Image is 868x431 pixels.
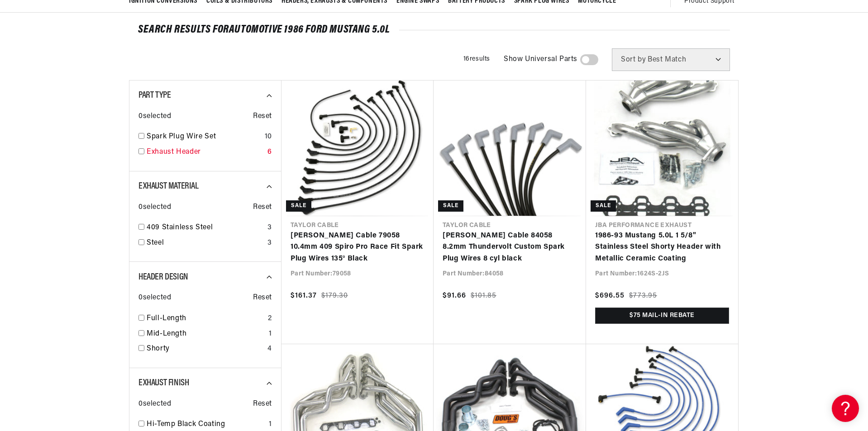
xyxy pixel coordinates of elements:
span: Reset [253,111,272,123]
div: 10 [265,131,272,143]
div: 6 [267,147,272,158]
span: 0 selected [138,292,171,304]
span: Exhaust Material [138,182,199,191]
a: [PERSON_NAME] Cable 84058 8.2mm Thundervolt Custom Spark Plug Wires 8 cyl black [443,230,577,265]
a: Spark Plug Wire Set [147,131,261,143]
span: 16 results [463,56,490,62]
div: 3 [267,222,272,234]
a: Full-Length [147,313,264,325]
select: Sort by [612,48,730,71]
a: Mid-Length [147,328,265,340]
span: Exhaust Finish [138,379,189,388]
div: 2 [268,313,272,325]
a: [PERSON_NAME] Cable 79058 10.4mm 409 Spiro Pro Race Fit Spark Plug Wires 135° Black [291,230,424,265]
span: Part Type [138,91,171,100]
a: Shorty [147,343,264,355]
span: Header Design [138,273,188,282]
span: 0 selected [138,202,171,213]
div: 1 [269,419,272,431]
span: Show Universal Parts [504,54,577,66]
a: Hi-Temp Black Coating [147,419,265,431]
span: 0 selected [138,398,171,410]
span: 0 selected [138,111,171,123]
div: 1 [269,328,272,340]
div: SEARCH RESULTS FOR Automotive 1986 Ford Mustang 5.0L [138,25,730,34]
a: 1986-93 Mustang 5.0L 1 5/8" Stainless Steel Shorty Header with Metallic Ceramic Coating [595,230,729,265]
a: Steel [147,237,264,249]
span: Reset [253,398,272,410]
div: 3 [267,237,272,249]
div: 4 [267,343,272,355]
span: Reset [253,292,272,304]
span: Reset [253,202,272,213]
span: Sort by [621,56,646,63]
a: Exhaust Header [147,147,264,158]
a: 409 Stainless Steel [147,222,264,234]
